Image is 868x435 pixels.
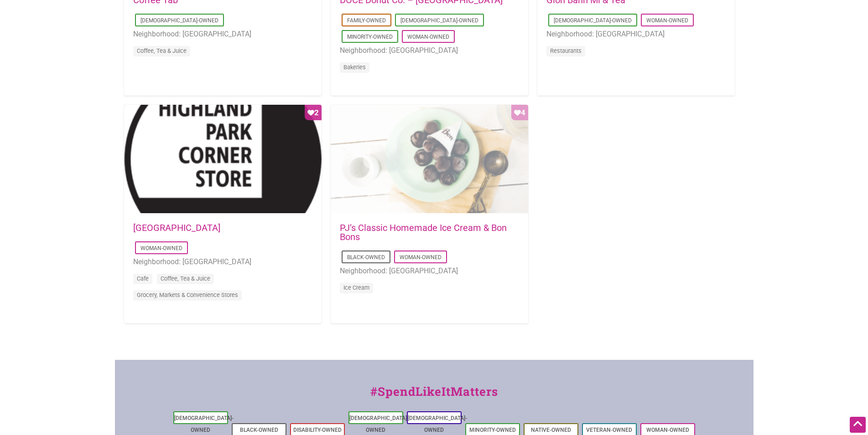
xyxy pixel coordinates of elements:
a: Grocery, Markets & Convenience Stores [137,292,238,298]
a: [DEMOGRAPHIC_DATA]-Owned [408,415,467,433]
a: PJ’s Classic Homemade Ice Cream & Bon Bons [340,222,507,242]
a: Coffee, Tea & Juice [161,275,210,282]
a: [DEMOGRAPHIC_DATA]-Owned [400,17,478,24]
a: Black-Owned [240,427,278,433]
a: Restaurants [550,47,582,54]
a: [GEOGRAPHIC_DATA] [133,222,220,233]
a: Native-Owned [531,427,571,433]
a: Woman-Owned [400,254,442,261]
li: Neighborhood: [GEOGRAPHIC_DATA] [133,28,312,40]
a: Woman-Owned [140,245,182,251]
a: Veteran-Owned [586,427,632,433]
div: Scroll Back to Top [850,417,866,433]
li: Neighborhood: [GEOGRAPHIC_DATA] [340,265,519,277]
div: #SpendLikeItMatters [115,383,754,409]
a: Coffee, Tea & Juice [137,47,187,54]
a: Bakeries [343,64,366,71]
a: [DEMOGRAPHIC_DATA]-Owned [140,17,218,24]
a: Ice Cream [343,284,369,291]
a: Black-Owned [347,254,385,261]
a: Woman-Owned [646,17,688,24]
a: Minority-Owned [347,34,393,40]
a: [DEMOGRAPHIC_DATA]-Owned [174,415,234,433]
li: Neighborhood: [GEOGRAPHIC_DATA] [546,28,726,40]
a: Woman-Owned [646,427,689,433]
a: Disability-Owned [293,427,342,433]
li: Neighborhood: [GEOGRAPHIC_DATA] [340,45,519,56]
a: [DEMOGRAPHIC_DATA]-Owned [554,17,632,24]
a: [DEMOGRAPHIC_DATA]-Owned [349,415,409,433]
a: Minority-Owned [469,427,516,433]
a: Family-Owned [347,17,386,24]
a: Cafe [137,275,149,282]
li: Neighborhood: [GEOGRAPHIC_DATA] [133,256,312,268]
a: Woman-Owned [407,34,449,40]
